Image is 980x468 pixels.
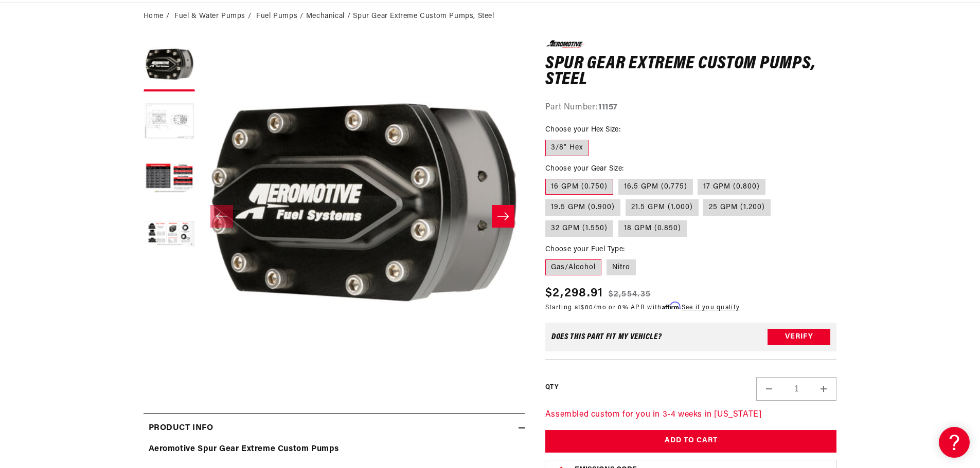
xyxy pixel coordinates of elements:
[626,199,699,216] label: 21.5 GPM (1.000)
[210,205,233,228] button: Slide left
[545,303,740,312] p: Starting at /mo or 0% APR with .
[306,11,353,22] li: Mechanical
[545,140,589,156] label: 3/8" Hex
[144,153,195,204] button: Load image 3 in gallery view
[144,97,195,148] button: Load image 2 in gallery view
[703,199,771,216] label: 25 GPM (1.200)
[149,422,213,435] h2: Product Info
[682,305,740,311] a: See if you qualify - Learn more about Affirm Financing (opens in modal)
[256,11,297,22] a: Fuel Pumps
[353,11,494,22] li: Spur Gear Extreme Custom Pumps, Steel
[545,199,620,216] label: 19.5 GPM (0.900)
[545,220,613,237] label: 32 GPM (1.550)
[144,11,164,22] a: Home
[618,220,687,237] label: 18 GPM (0.850)
[545,101,837,115] div: Part Number:
[607,259,636,276] label: Nitro
[618,179,693,195] label: 16.5 GPM (0.775)
[545,163,625,174] legend: Choose your Gear Size:
[545,244,626,255] legend: Choose your Fuel Type:
[609,288,651,301] s: $2,554.35
[144,11,837,22] nav: breadcrumbs
[545,284,603,303] span: $2,298.91
[581,305,593,311] span: $80
[551,333,662,341] div: Does This part fit My vehicle?
[545,408,837,422] p: Assembled custom for you in 3-4 weeks in [US_STATE]
[698,179,765,195] label: 17 GPM (0.800)
[492,205,514,228] button: Slide right
[545,430,837,453] button: Add to Cart
[545,383,558,392] label: QTY
[662,302,680,310] span: Affirm
[144,414,525,443] summary: Product Info
[144,40,195,91] button: Load image 1 in gallery view
[149,445,340,453] strong: Aeromotive Spur Gear Extreme Custom Pumps
[768,329,830,345] button: Verify
[545,124,621,135] legend: Choose your Hex Size:
[144,40,525,392] media-gallery: Gallery Viewer
[174,11,245,22] a: Fuel & Water Pumps
[144,210,195,261] button: Load image 4 in gallery view
[545,56,837,88] h1: Spur Gear Extreme Custom Pumps, Steel
[598,103,618,111] strong: 11157
[545,259,601,276] label: Gas/Alcohol
[545,179,613,195] label: 16 GPM (0.750)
